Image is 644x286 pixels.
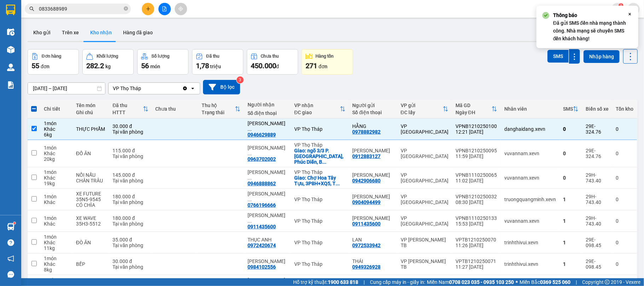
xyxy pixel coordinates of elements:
div: 0911435600 [353,221,381,227]
span: 282.2 [86,62,104,70]
span: 56 [141,62,149,70]
span: món [150,64,160,69]
div: XE FUTURE 35N5-9545 CÓ CHÌA [76,191,106,208]
div: VŨ QUỐC TUẤN [353,148,394,153]
div: 145.000 đ [112,172,148,178]
input: Selected VP Thọ Tháp. [142,85,143,92]
img: logo.jpg [9,9,44,44]
div: vuvannam.xevn [504,175,556,181]
div: VP [GEOGRAPHIC_DATA] [401,172,448,183]
div: Giao: Chợ Hoa Tây Tựu, 3P8H+XQ5, Tây Tựu, Bắc Từ Liêm, Hà Nội, Việt Nam [294,175,346,186]
div: HẰNG [353,123,394,129]
sup: 3 [237,76,244,83]
button: Đơn hàng55đơn [28,49,79,75]
span: ... [248,175,252,181]
div: VP Thọ Tháp [294,197,346,202]
div: HTTT [112,110,143,115]
button: caret-down [627,3,640,15]
div: 0942906680 [353,178,381,183]
div: Tên món [76,103,106,108]
span: 271 [306,62,317,70]
div: 30.000 đ [112,123,148,129]
div: Ngày ĐH [456,110,492,115]
button: plus [142,3,154,15]
div: Hàng tồn [316,54,334,59]
span: đ [276,64,279,69]
span: 3 [620,3,622,8]
span: ... [248,151,252,156]
div: Tại văn phòng [112,264,148,270]
span: message [7,271,14,278]
span: kg [105,64,111,69]
div: VP gửi [401,103,443,108]
div: vuvannam.xevn [504,151,556,156]
span: ... [248,218,252,224]
img: warehouse-icon [7,64,14,71]
div: Tại văn phòng [112,129,148,135]
div: Đã gửi SMS đến nhà mạng thành công. Nhà mạng sẽ chuyển SMS đến khách hàng! [553,11,627,42]
div: NGUYỄN ĐỨC TUẤN [353,172,394,178]
div: VP [PERSON_NAME] TB [401,237,448,248]
div: 0904094499 [353,199,381,205]
span: 55 [31,62,39,70]
div: 0 [616,126,633,132]
div: Trạng thái [202,110,235,115]
div: VP Thọ Tháp [294,218,346,224]
div: Khác [44,261,69,267]
div: Số lượng [151,54,169,59]
div: 6 kg [44,132,69,138]
sup: 3 [619,3,623,8]
div: Ghi chú [76,110,106,115]
div: 0 [563,126,579,132]
div: 19 kg [44,181,69,186]
div: VPTB1210250071 [456,258,497,264]
div: ĐỖ THỊ KIM TUYẾN [353,194,394,199]
span: search [29,6,34,11]
img: warehouse-icon [7,28,14,36]
div: 0 [616,218,633,224]
div: VP Thọ Tháp [294,261,346,267]
div: VP Thọ Tháp [113,85,141,92]
div: trinhthivui.xevn [504,240,556,245]
span: triệu [210,64,221,69]
span: nongvietphuong.xevn [546,4,611,13]
div: Biển số xe [586,106,609,112]
th: Toggle SortBy [452,100,501,118]
div: NGUYỄN THU THỦY [248,191,287,202]
div: 29E-324.76 [586,148,609,159]
div: Người nhận [248,102,287,107]
div: 1 món [44,215,69,221]
div: 1 món [44,194,69,199]
div: 1 món [44,145,69,151]
input: Select a date range. [28,83,105,94]
button: Bộ lọc [203,80,240,94]
li: Hotline: 19001155 [66,26,296,35]
div: ĐC lấy [401,110,443,115]
span: đơn [319,64,327,69]
th: Toggle SortBy [397,100,452,118]
span: ... [336,181,340,186]
div: Tại văn phòng [112,221,148,227]
div: ĐC giao [294,110,340,115]
div: 0984102556 [248,264,276,270]
sup: 1 [13,222,16,224]
div: XE WAVE 35H3-5512 [76,215,106,227]
strong: 0369 525 060 [540,279,570,285]
div: 180.000 đ [112,194,148,199]
div: Mã GD [456,103,492,108]
div: VP [PERSON_NAME] TB [401,258,448,270]
th: Toggle SortBy [291,100,349,118]
div: DƯƠNG ĐẶNG KIỀU LINH [248,121,287,132]
div: VP Thọ Tháp [294,142,346,148]
div: Số điện thoại [353,110,394,115]
svg: Clear value [182,86,188,91]
div: 0 [616,175,633,181]
div: VPNB1210250032 [456,194,497,199]
div: Thu hộ [202,103,235,108]
button: Kho nhận [85,24,117,41]
div: 0 [616,240,633,245]
div: VP Thọ Tháp [294,169,346,175]
span: question-circle [7,239,14,246]
div: 1 [563,240,579,245]
div: KIM [248,258,287,264]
